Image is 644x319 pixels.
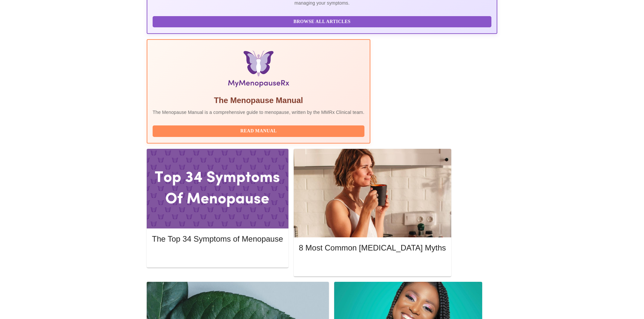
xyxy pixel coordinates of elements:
h5: The Top 34 Symptoms of Menopause [152,234,283,244]
a: Read More [152,253,285,258]
button: Browse All Articles [153,16,491,28]
button: Read More [152,250,283,262]
h5: The Menopause Manual [153,95,364,106]
h5: 8 Most Common [MEDICAL_DATA] Myths [299,243,446,253]
button: Read More [299,259,446,271]
span: Read More [306,261,439,269]
a: Read More [299,262,448,267]
img: Menopause Manual [186,50,331,90]
span: Read More [159,252,276,260]
span: Read Manual [159,127,358,135]
p: The Menopause Manual is a comprehensive guide to menopause, written by the MMRx Clinical team. [153,109,364,116]
a: Browse All Articles [153,18,493,24]
button: Read Manual [153,125,364,137]
a: Read Manual [153,128,366,133]
span: Browse All Articles [159,18,485,26]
